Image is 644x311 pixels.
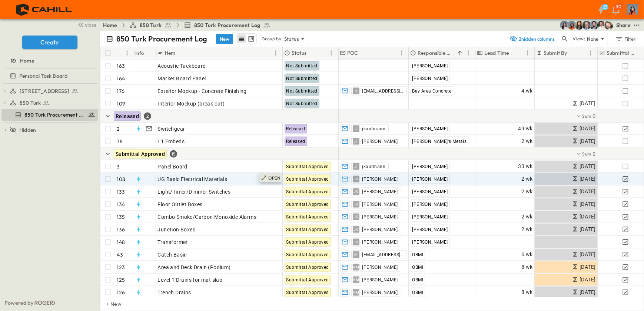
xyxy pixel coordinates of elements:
span: Catch Basin [158,251,187,258]
button: row view [237,34,246,43]
span: Home [20,57,34,64]
div: 850 Turk Procurement Logtest [1,109,98,121]
div: Share [616,21,631,29]
p: Submittal Approved? [607,49,635,57]
p: Submit By [544,49,567,57]
span: L1 Embeds [158,138,185,145]
p: Item [165,49,176,57]
span: [PERSON_NAME] [412,227,448,232]
span: 850 Turk [20,99,41,107]
span: [PERSON_NAME] [412,164,448,169]
a: 850 Turk [10,98,97,108]
span: 2 wk [521,225,533,234]
p: 108 [117,175,126,183]
span: Submittal Approved [286,202,329,207]
span: Marker Board Panel [158,75,206,82]
div: # [115,47,134,59]
span: M [354,254,358,255]
a: 850 Turk Procurement Log [184,21,270,29]
span: [PERSON_NAME] [412,214,448,220]
p: 163 [117,62,125,70]
img: Stephanie McNeill (smcneill@cahill-sf.com) [567,21,576,30]
span: Submittal Approved [286,240,329,245]
span: 6 wk [521,250,533,259]
span: [PERSON_NAME] [362,189,398,195]
span: OBMI [412,265,424,270]
p: 136 [117,226,125,233]
span: D [355,91,357,91]
button: Menu [271,49,280,57]
div: [STREET_ADDRESS]test [1,85,98,97]
img: Jared Salin (jsalin@cahill-sf.com) [582,21,591,30]
button: Filter [613,34,638,44]
span: Submittal Approved [286,189,329,194]
button: Menu [123,49,132,57]
span: OBMI [412,277,424,282]
a: 850 Turk [129,21,172,29]
p: 850 Turk Procurement Log [116,34,207,44]
span: [PERSON_NAME] [362,176,398,182]
span: 0 [592,150,595,158]
span: Not Submitted [286,76,318,81]
p: Status [292,49,306,57]
span: OBMI [412,252,424,257]
span: [DATE] [580,137,595,146]
span: Submittal Approved [286,252,329,257]
span: 850 Turk [140,21,162,29]
p: Sum [582,151,591,157]
span: UG Basic Electrical Materials [158,175,228,183]
span: Level 1 Drains for mat slab [158,276,223,284]
div: 2 [144,113,151,120]
p: 123 [117,264,125,271]
p: Sum [582,113,591,119]
p: OPEN [268,175,281,181]
span: Area and Deck Drain (Podium) [158,264,231,271]
span: Junction Boxes [158,226,196,233]
span: 8 wk [521,288,533,297]
span: Hidden [19,126,36,134]
span: 2 wk [521,213,533,221]
button: Menu [397,49,406,57]
span: [PERSON_NAME] [412,189,448,194]
span: JK [353,242,358,242]
div: Info [135,43,144,63]
a: Personal Task Board [1,71,97,81]
span: [STREET_ADDRESS] [20,87,69,95]
span: 850 Turk Procurement Log [24,111,85,118]
p: 133 [117,188,125,195]
span: Submittal Approved [286,177,329,182]
span: 8 wk [521,263,533,271]
span: [DATE] [580,250,595,259]
button: test [632,21,641,30]
p: 125 [117,276,125,284]
button: Sort [456,49,464,57]
span: [PERSON_NAME] [412,63,448,68]
span: Transformer [158,238,188,246]
p: 176 [117,87,125,95]
span: 2 wk [521,137,533,146]
p: 2 [117,125,120,133]
span: Released [286,139,305,144]
span: [DATE] [580,275,595,284]
span: Submittal Approved [116,151,165,157]
span: Submittal Approved [286,227,329,232]
div: 15 [170,150,177,158]
span: [PERSON_NAME] [362,290,398,295]
button: Menu [586,49,595,57]
span: [PERSON_NAME]'s Metals [412,139,467,144]
button: New [216,34,233,44]
button: Sort [569,49,577,57]
p: View: [572,35,585,43]
span: [PERSON_NAME] [362,227,398,233]
img: Kyle Baltes (kbaltes@cahill-sf.com) [597,21,606,30]
span: Light/Timer/Dimmer Switches [158,188,231,195]
img: Casey Kasten (ckasten@cahill-sf.com) [590,21,598,30]
span: JK [353,229,358,230]
span: Trench Drains [158,289,191,296]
